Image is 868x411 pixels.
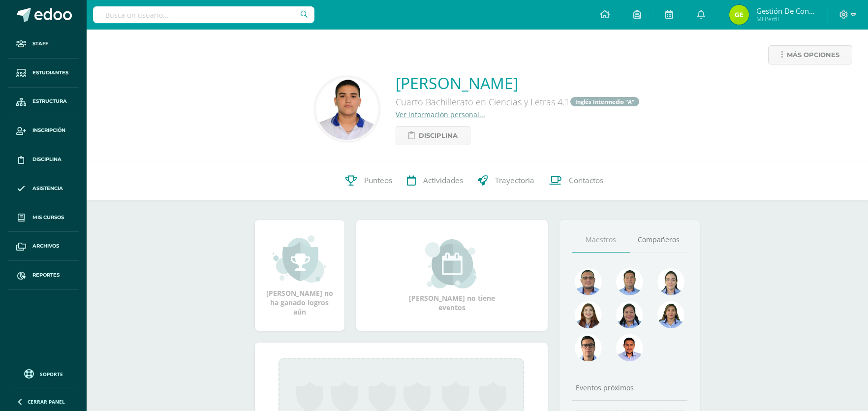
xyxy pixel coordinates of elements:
[40,371,63,378] span: Soporte
[8,116,79,145] a: Inscripción
[423,176,463,186] span: Actividades
[32,69,68,77] span: Estudiantes
[657,268,684,295] img: 375aecfb130304131abdbe7791f44736.png
[8,174,79,203] a: Asistencia
[542,161,611,200] a: Contactos
[569,176,603,186] span: Contactos
[8,88,79,117] a: Estructura
[32,242,59,250] span: Archivos
[32,271,60,279] span: Reportes
[316,78,378,140] img: 343b5e74b238c2837fcb08df858f611c.png
[8,261,79,290] a: Reportes
[8,203,79,232] a: Mis cursos
[273,234,326,284] img: achievement_small.png
[572,227,630,253] a: Maestros
[265,234,335,316] div: [PERSON_NAME] no ha ganado logros aún
[787,46,839,64] span: Más opciones
[630,227,688,253] a: Compañeros
[495,176,534,186] span: Trayectoria
[470,161,542,200] a: Trayectoria
[8,30,79,59] a: Staff
[572,383,688,392] div: Eventos próximos
[93,6,314,23] input: Busca un usuario...
[403,239,501,312] div: [PERSON_NAME] no tiene eventos
[575,301,602,328] img: a9adb280a5deb02de052525b0213cdb9.png
[616,334,643,361] img: cc0c97458428ff7fb5cd31c6f23e5075.png
[12,367,75,380] a: Soporte
[756,6,815,16] span: Gestión de Convivencia
[575,268,602,295] img: 99962f3fa423c9b8099341731b303440.png
[32,40,48,48] span: Staff
[400,161,470,200] a: Actividades
[570,97,639,106] a: Inglés Intermedio "A"
[575,334,602,361] img: b3275fa016b95109afc471d3b448d7ac.png
[32,156,62,163] span: Disciplina
[729,5,749,25] img: c4fdb2b3b5c0576fe729d7be1ce23d7b.png
[419,126,458,145] span: Disciplina
[364,176,392,186] span: Punteos
[32,97,67,105] span: Estructura
[425,239,479,288] img: event_small.png
[616,301,643,328] img: 4a7f7f1a360f3d8e2a3425f4c4febaf9.png
[8,145,79,174] a: Disciplina
[32,214,64,221] span: Mis cursos
[8,232,79,261] a: Archivos
[396,94,640,110] div: Cuarto Bachillerato en Ciencias y Letras 4.1
[396,72,640,94] a: [PERSON_NAME]
[396,126,470,145] a: Disciplina
[396,110,485,119] a: Ver información personal...
[32,126,65,134] span: Inscripción
[8,59,79,88] a: Estudiantes
[756,15,815,23] span: Mi Perfil
[28,398,65,405] span: Cerrar panel
[657,301,684,328] img: 72fdff6db23ea16c182e3ba03ce826f1.png
[768,45,852,64] a: Más opciones
[338,161,400,200] a: Punteos
[32,185,63,192] span: Asistencia
[616,268,643,295] img: 2ac039123ac5bd71a02663c3aa063ac8.png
